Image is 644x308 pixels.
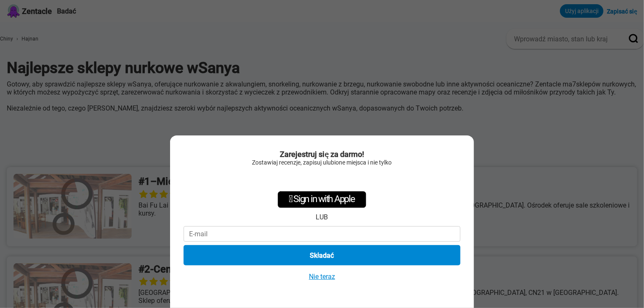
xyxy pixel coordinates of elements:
button: Składać [184,245,460,265]
font: LUB [316,213,328,221]
div: Zaloguj się za pomocą Apple [278,191,366,208]
input: E-mail [184,226,460,242]
font: Nie teraz [309,273,335,281]
button: Nie teraz [306,272,338,281]
font: Zarejestruj się za darmo! [280,150,364,159]
font: Zostawiaj recenzje, zapisuj ulubione miejsca i nie tylko [252,159,392,166]
font: Składać [310,251,334,259]
iframe: Przycisk Zaloguj się za pomocą Google [279,170,365,189]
